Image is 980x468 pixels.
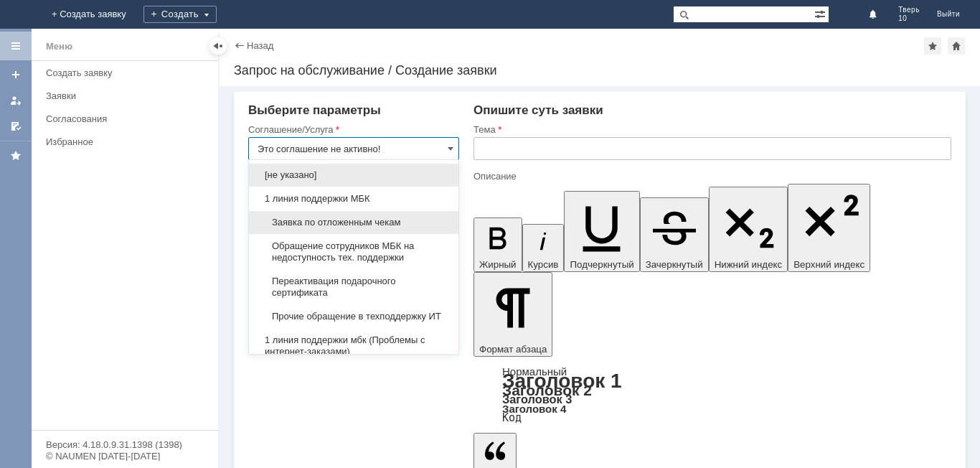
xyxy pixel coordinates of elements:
[473,172,948,181] div: Описание
[793,259,864,270] span: Верхний индекс
[709,187,788,272] button: Нижний индекс
[258,193,450,205] span: 1 линия поддержки МБК
[46,451,204,461] div: © NAUMEN [DATE]-[DATE]
[46,67,209,78] div: Создать заявку
[473,103,603,117] span: Опишите суть заявки
[715,259,783,270] span: Нижний индекс
[564,191,639,272] button: Подчеркнутый
[4,115,27,138] a: Мои согласования
[898,14,920,23] span: 10
[502,382,592,398] a: Заголовок 2
[646,259,703,270] span: Зачеркнутый
[40,108,215,130] a: Согласования
[46,440,204,449] div: Версия: 4.18.0.9.31.1398 (1398)
[788,184,870,272] button: Верхний индекс
[143,6,217,23] div: Создать
[640,197,709,272] button: Зачеркнутый
[248,103,381,117] span: Выберите параметры
[473,272,552,357] button: Формат абзаца
[502,370,622,392] a: Заголовок 1
[473,217,522,272] button: Жирный
[479,344,547,355] span: Формат абзаца
[473,367,951,423] div: Формат абзаца
[4,63,27,86] a: Создать заявку
[209,37,227,55] div: Скрыть меню
[248,125,456,134] div: Соглашение/Услуга
[247,40,273,51] a: Назад
[522,224,565,272] button: Курсив
[4,89,27,112] a: Мои заявки
[258,169,450,181] span: [не указано]
[898,6,920,14] span: Тверь
[258,217,450,228] span: Заявка по отложенным чекам
[46,90,209,101] div: Заявки
[258,240,450,263] span: Обращение сотрудников МБК на недоступность тех. поддержки
[258,276,450,299] span: Переактивация подарочного сертификата
[924,37,941,55] div: Добавить в избранное
[258,311,450,322] span: Прочие обращение в техподдержку ИТ
[46,136,194,147] div: Избранное
[40,62,215,84] a: Создать заявку
[570,259,633,270] span: Подчеркнутый
[258,334,450,357] span: 1 линия поддержки мбк (Проблемы с интернет-заказами)
[46,38,72,55] div: Меню
[234,63,966,78] div: Запрос на обслуживание / Создание заявки
[502,403,566,415] a: Заголовок 4
[473,125,948,134] div: Тема
[479,259,517,270] span: Жирный
[948,37,965,55] div: Сделать домашней страницей
[46,113,209,124] div: Согласования
[502,411,522,424] a: Код
[528,259,559,270] span: Курсив
[40,85,215,107] a: Заявки
[502,365,567,378] a: Нормальный
[814,6,829,20] span: Расширенный поиск
[502,393,572,406] a: Заголовок 3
